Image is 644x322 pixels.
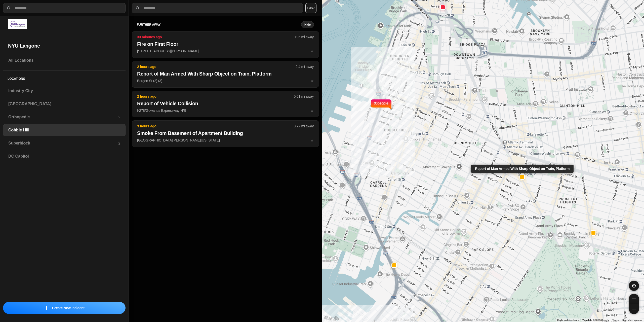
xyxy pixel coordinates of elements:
p: 0.96 mi away [294,34,314,40]
a: Orthopedic2 [3,111,126,123]
p: Create New Incident [52,305,85,310]
p: 2 [118,115,120,120]
span: star [310,138,314,142]
button: Filter [305,3,316,13]
img: search [135,6,140,11]
p: [STREET_ADDRESS][PERSON_NAME] [137,49,314,54]
img: notch [370,99,374,110]
a: Cobble Hill [3,124,126,136]
img: Google [323,315,340,322]
a: Report a map error [622,319,642,321]
button: Report of Man Armed With Sharp Object on Train, Platform [519,174,525,180]
p: I-278/Gowanus Expressway N/B [137,108,314,113]
span: star [310,49,314,53]
h3: Cobble Hill [8,127,120,133]
p: 0.61 mi away [294,94,314,99]
button: 3 hours ago3.77 mi awaySmoke From Basement of Apartment Building[GEOGRAPHIC_DATA][PERSON_NAME][US... [132,120,319,147]
a: 2 hours ago0.61 mi awayReport of Vehicle CollisionI-278/Gowanus Expressway N/Bstar [132,108,319,113]
img: icon [45,306,49,310]
button: Hide [301,21,314,28]
p: 3 hours ago [137,124,294,129]
h3: Industry City [8,88,120,94]
h2: Fire on First Floor [137,41,314,48]
p: [GEOGRAPHIC_DATA][PERSON_NAME][US_STATE] [137,138,314,143]
a: All Locations [3,54,126,66]
p: Bergen St (2) (3) [137,78,314,83]
img: recenter [632,283,636,288]
h5: further away [137,23,301,27]
h3: Orthopedic [8,114,118,120]
img: notch [388,99,392,110]
a: 3 hours ago3.77 mi awaySmoke From Basement of Apartment Building[GEOGRAPHIC_DATA][PERSON_NAME][US... [132,138,319,142]
p: 2 hours ago [137,94,294,99]
button: iconCreate New Incident [3,302,126,314]
button: recenter [629,281,639,291]
button: 2 hours ago2.4 mi awayReport of Man Armed With Sharp Object on Train, PlatformBergen St (2) (3)star [132,61,319,88]
div: Report of Man Armed With Sharp Object on Train, Platform [471,164,574,172]
button: 33 minutes ago0.96 mi awayFire on First Floor[STREET_ADDRESS][PERSON_NAME]star [132,31,319,58]
h2: Report of Vehicle Collision [137,100,314,107]
img: logo [8,19,27,29]
a: [GEOGRAPHIC_DATA] [3,98,126,110]
h3: DC Capitol [8,153,120,159]
p: 2 hours ago [137,64,296,69]
h3: [GEOGRAPHIC_DATA] [8,101,120,107]
p: 2 [118,141,120,146]
h5: Locations [3,71,126,85]
button: Keyboard shortcuts [557,318,579,322]
button: zoom-in [629,294,639,304]
a: Open this area in Google Maps (opens a new window) [323,315,340,322]
h3: All Locations [8,57,120,63]
span: star [310,79,314,83]
span: Map data ©2025 Google [582,319,609,321]
a: Industry City [3,85,126,97]
h3: Superblock [8,140,118,146]
p: 33 minutes ago [137,34,294,40]
button: 2 hours ago0.61 mi awayReport of Vehicle CollisionI-278/Gowanus Expressway N/Bstar [132,91,319,117]
h2: NYU Langone [8,42,120,49]
a: DC Capitol [3,150,126,162]
p: 30 people [374,101,388,112]
a: 2 hours ago2.4 mi awayReport of Man Armed With Sharp Object on Train, PlatformBergen St (2) (3)star [132,79,319,83]
p: 2.4 mi away [296,64,314,69]
a: Superblock2 [3,137,126,149]
img: search [6,6,11,11]
p: 3.77 mi away [294,124,314,129]
img: zoom-in [632,297,636,301]
a: Terms (opens in new tab) [612,319,619,321]
h2: Report of Man Armed With Sharp Object on Train, Platform [137,70,314,77]
button: zoom-out [629,304,639,314]
small: Hide [304,23,311,27]
span: star [310,109,314,113]
a: 33 minutes ago0.96 mi awayFire on First Floor[STREET_ADDRESS][PERSON_NAME]star [132,49,319,53]
h2: Smoke From Basement of Apartment Building [137,130,314,137]
img: zoom-out [632,307,636,311]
